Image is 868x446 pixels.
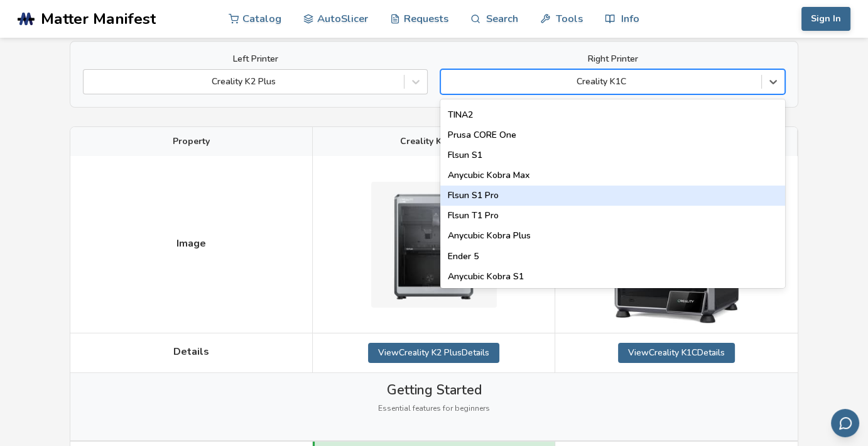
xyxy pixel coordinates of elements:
[387,382,482,398] span: Getting Started
[440,247,785,267] div: Ender 5
[378,404,490,413] span: Essential features for beginners
[440,54,785,64] label: Right Printer
[440,186,785,206] div: Flsun S1 Pro
[400,137,467,147] span: Creality K2 Plus
[83,54,428,64] label: Left Printer
[440,267,785,287] div: Anycubic Kobra S1
[447,77,450,87] input: Creality K1CQIDI X-Plus 4Flashforge Adventurer 5M ProSovol SV07 PlusFlashforge Adventurer 5MQIDI ...
[41,10,156,28] span: Matter Manifest
[440,226,785,246] div: Anycubic Kobra Plus
[801,7,850,31] button: Sign In
[440,105,785,125] div: TINA2
[173,137,210,147] span: Property
[440,165,785,186] div: Anycubic Kobra Max
[173,346,209,357] span: Details
[440,145,785,165] div: Flsun S1
[618,343,735,363] a: ViewCreality K1CDetails
[440,125,785,145] div: Prusa CORE One
[440,206,785,226] div: Flsun T1 Pro
[368,343,499,363] a: ViewCreality K2 PlusDetails
[90,77,92,87] input: Creality K2 Plus
[831,409,859,437] button: Send feedback via email
[371,182,497,308] img: Creality K2 Plus
[176,238,206,249] span: Image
